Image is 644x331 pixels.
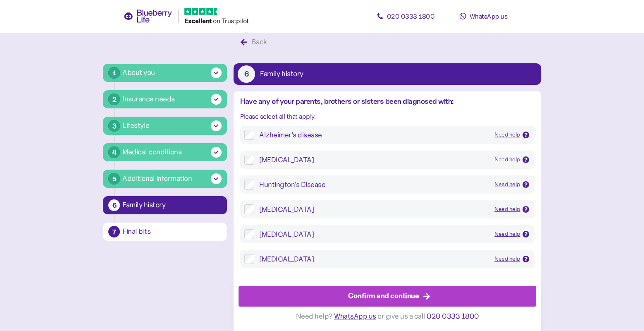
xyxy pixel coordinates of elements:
div: Confirm and continue [348,290,419,302]
span: Excellent ️ [184,17,213,25]
div: Please select all that apply. [240,111,534,122]
span: 020 0333 1800 [387,12,435,20]
span: WhatsApp us [334,312,376,321]
div: Back [252,36,267,48]
div: Insurance needs [122,94,175,105]
button: 2Insurance needs [103,90,227,108]
div: Final bits [122,228,222,235]
div: Medical conditions [122,146,181,158]
button: 6Family history [234,63,541,85]
div: 7 [108,226,120,237]
button: Back [234,34,276,51]
div: Need help [494,130,520,139]
div: Additional information [122,173,192,184]
button: 6Family history [103,196,227,214]
button: 7Final bits [103,223,227,241]
div: About you [122,67,155,78]
span: 020 0333 1800 [427,312,479,321]
div: 6 [238,65,255,83]
div: 1 [108,67,120,79]
div: Family history [122,201,222,209]
div: Need help [494,230,520,239]
div: Need help [494,180,520,189]
div: 2 [108,94,120,105]
div: Need help? or give us a call [239,307,536,326]
div: Have any of your parents, brothers or sisters been diagnosed with: [240,96,534,107]
span: on Trustpilot [213,17,249,25]
div: 3 [108,120,120,132]
button: 5Additional information [103,170,227,188]
div: Need help [494,205,520,214]
div: 6 [108,199,120,211]
div: Need help [494,155,520,164]
div: [MEDICAL_DATA] [259,155,488,165]
button: Confirm and continue [239,286,536,307]
button: 4Medical conditions [103,143,227,161]
div: 5 [108,173,120,185]
div: Family history [260,70,303,78]
div: [MEDICAL_DATA] [259,254,488,264]
a: WhatsApp us [446,8,520,24]
div: Need help [494,254,520,264]
div: Alzheimer’s disease [259,130,488,140]
div: Huntington’s Disease [259,180,488,189]
button: 3Lifestyle [103,117,227,135]
div: Lifestyle [122,120,150,131]
button: 1About you [103,64,227,82]
div: [MEDICAL_DATA] [259,204,488,214]
div: [MEDICAL_DATA] [259,229,488,239]
div: 4 [108,146,120,158]
a: 020 0333 1800 [368,8,443,24]
span: WhatsApp us [470,12,508,20]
